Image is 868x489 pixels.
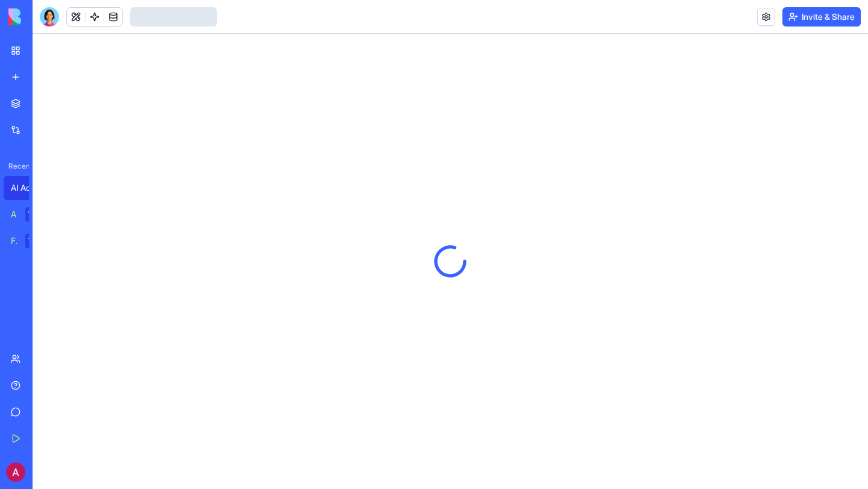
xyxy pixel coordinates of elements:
div: TRY [25,234,45,248]
a: AI Ad Generator [4,176,52,200]
div: Feedback Form [11,235,17,247]
div: AI Logo Generator [11,208,17,220]
a: Feedback FormTRY [4,229,52,253]
div: AI Ad Generator [11,182,45,194]
span: Recent [4,161,29,171]
div: TRY [25,207,45,222]
img: logo [8,8,83,25]
button: Invite & Share [782,7,861,26]
a: AI Logo GeneratorTRY [4,202,52,226]
img: ACg8ocI19S9v8V8NnvftU8CmpE9Cr5gjK1fmqHLjAkwzaMKG3Om3Ww=s96-c [6,463,25,482]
